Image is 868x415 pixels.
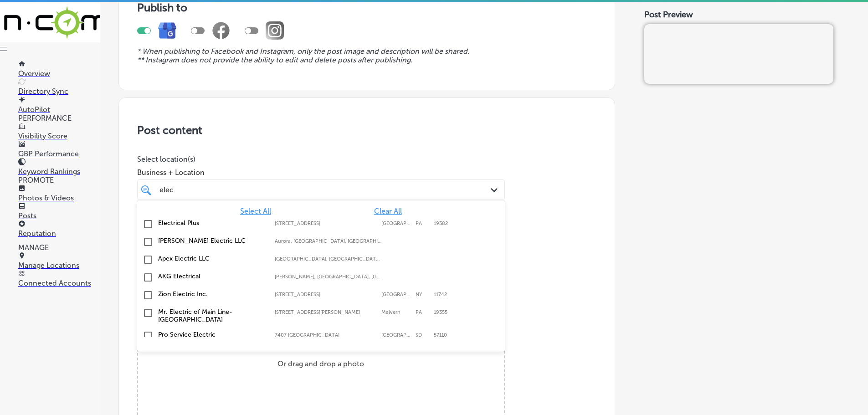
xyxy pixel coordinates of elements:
[374,207,402,215] span: Clear All
[434,309,447,315] label: 19355
[18,252,100,270] a: Manage Locations
[18,132,100,140] p: Visibility Score
[18,229,100,238] p: Reputation
[18,149,100,158] p: GBP Performance
[18,261,100,270] p: Manage Locations
[18,279,100,287] p: Connected Accounts
[18,176,100,184] p: PROMOTE
[275,292,377,297] label: 1600-1 N Ocean Ave
[381,292,411,297] label: Holtsville
[18,270,100,287] a: Connected Accounts
[275,332,377,338] label: 7407 Arrowhead
[18,167,100,176] p: Keyword Rankings
[274,333,368,373] label: Or drag and drop a photo
[240,207,271,215] span: Select All
[18,159,100,176] a: Keyword Rankings
[381,220,411,226] label: West Chester
[275,256,382,262] label: Erie, CO, USA | Denver, CO, USA | Lakewood, CO, USA | Superior, CO, USA | Thornton, CO, USA | Eng...
[158,237,266,245] label: Guffey Electric LLC
[18,141,100,158] a: GBP Performance
[18,105,100,114] p: AutoPilot
[434,220,448,226] label: 19382
[137,47,469,56] i: * When publishing to Facebook and Instagram, only the post image and description will be shared.
[158,290,266,298] label: Zion Electric Inc.
[18,87,100,96] p: Directory Sync
[137,168,505,177] span: Business + Location
[158,308,266,323] label: Mr. Electric of Main Line-Malvern
[644,10,850,20] div: Post Preview
[18,211,100,220] p: Posts
[158,255,266,262] label: Apex Electric LLC
[416,220,429,226] label: PA
[137,123,596,137] h3: Post content
[18,61,100,78] a: Overview
[275,309,377,315] label: 40 Lloyd Ave Suite #203
[275,274,382,280] label: Lyons, CO, USA | Aurora, CO, USA | Denver, CO, USA | Golden, CO, USA | Parker, CO, USA | Boulder,...
[434,332,447,338] label: 57110
[18,97,100,114] a: AutoPilot
[137,155,505,164] p: Select location(s)
[275,220,377,226] label: 313 S Bolmar Street
[18,185,100,202] a: Photos & Videos
[381,309,411,315] label: Malvern
[434,292,447,297] label: 11742
[18,243,100,252] p: MANAGE
[18,123,100,140] a: Visibility Score
[158,331,266,338] label: Pro Service Electric
[137,1,596,14] h3: Publish to
[416,309,429,315] label: PA
[158,272,266,280] label: AKG Electrical
[137,56,412,64] i: ** Instagram does not provide the ability to edit and delete posts after publishing.
[416,332,429,338] label: SD
[18,114,100,123] p: PERFORMANCE
[416,292,429,297] label: NY
[18,69,100,78] p: Overview
[381,332,411,338] label: Sioux Falls
[158,219,266,227] label: Electrical Plus
[18,203,100,220] a: Posts
[275,238,382,244] label: Aurora, CO, USA | Denver, CO, USA | Parker, CO, USA | Brighton, CO, USA | Centennial, CO, USA | B...
[18,194,100,202] p: Photos & Videos
[18,220,100,238] a: Reputation
[18,78,100,96] a: Directory Sync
